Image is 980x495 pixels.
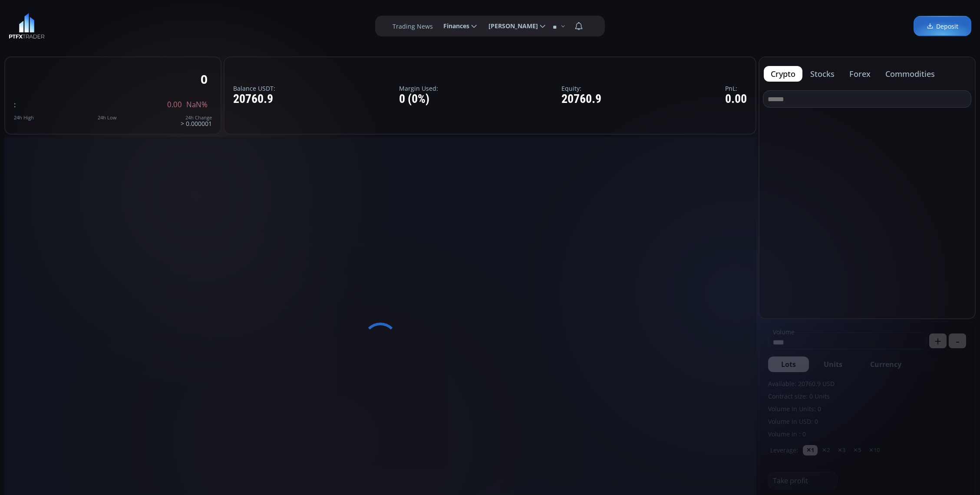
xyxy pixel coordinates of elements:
a: Deposit [914,16,971,36]
div: > 0.000001 [181,115,212,127]
span: Finances [437,17,469,35]
div: 20760.9 [233,92,275,106]
div: 0 [201,73,208,86]
span: NaN% [186,101,208,109]
label: Balance USDT: [233,85,275,92]
div: 0.00 [725,92,747,106]
label: PnL: [725,85,747,92]
div: 24h Change [181,115,212,120]
button: commodities [878,66,942,82]
button: crypto [764,66,802,82]
label: Margin Used: [399,85,438,92]
label: Trading News [393,22,433,31]
label: Equity: [561,85,601,92]
button: forex [842,66,878,82]
span: Deposit [927,22,958,31]
span: [PERSON_NAME] [482,17,538,35]
span: : [14,99,16,109]
span: 0.00 [167,101,182,109]
div: 24h Low [98,115,117,120]
button: stocks [803,66,841,82]
div: 20760.9 [561,92,601,106]
img: LOGO [9,13,45,39]
div: 24h High [14,115,34,120]
div: 0 (0%) [399,92,438,106]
